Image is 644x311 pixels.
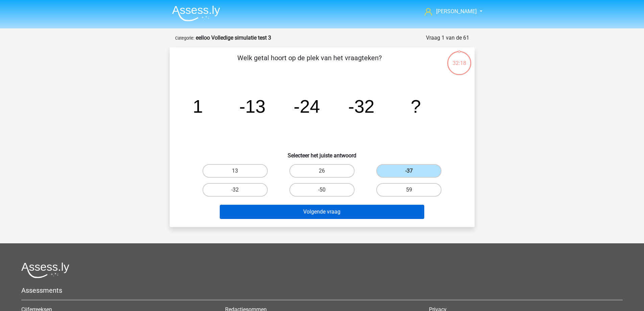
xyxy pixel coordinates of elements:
div: Vraag 1 van de 61 [426,34,469,42]
label: -32 [202,183,268,197]
label: -50 [289,183,355,197]
tspan: -32 [348,96,375,116]
tspan: ? [411,96,421,116]
button: Volgende vraag [220,205,424,219]
div: 32:18 [447,50,472,67]
small: Categorie: [175,36,194,41]
tspan: -13 [239,96,265,116]
strong: eelloo Volledige simulatie test 3 [196,35,271,41]
label: 59 [376,183,442,197]
h5: Assessments [21,286,623,294]
h6: Selecteer het juiste antwoord [181,147,464,159]
img: Assessly [172,5,220,21]
tspan: 1 [193,96,203,116]
img: Assessly logo [21,262,69,278]
tspan: -24 [293,96,320,116]
span: [PERSON_NAME] [436,8,477,15]
p: Welk getal hoort op de plek van het vraagteken? [181,53,438,73]
a: [PERSON_NAME] [422,7,477,16]
label: 26 [289,164,355,178]
label: -37 [376,164,442,178]
label: 13 [202,164,268,178]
